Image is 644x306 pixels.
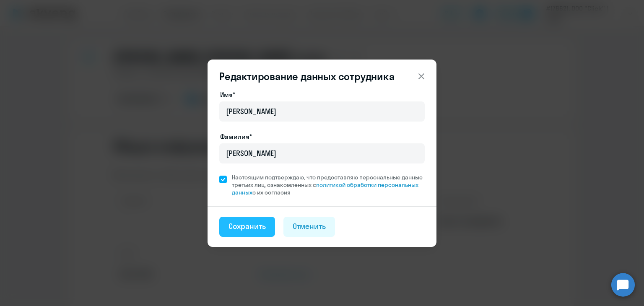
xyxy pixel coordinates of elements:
header: Редактирование данных сотрудника [208,70,436,83]
button: Отменить [283,217,335,237]
label: Фамилия* [220,132,252,142]
div: Сохранить [229,221,266,232]
button: Сохранить [219,217,275,237]
a: политикой обработки персональных данных [232,181,418,196]
div: Отменить [293,221,326,232]
span: Настоящим подтверждаю, что предоставляю персональные данные третьих лиц, ознакомленных с с их сог... [232,174,425,196]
